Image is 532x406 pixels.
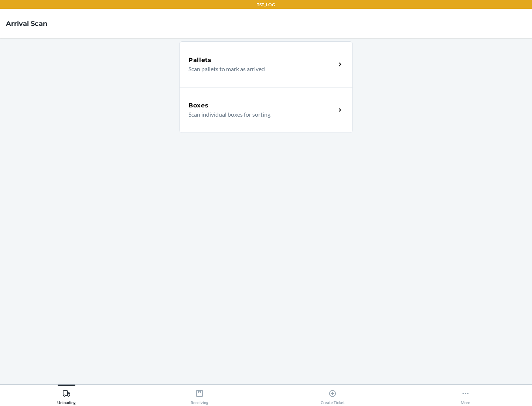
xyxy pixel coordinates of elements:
button: Create Ticket [266,385,399,405]
p: Scan individual boxes for sorting [188,110,330,119]
div: More [461,386,470,405]
p: TST_LOG [257,1,275,8]
a: BoxesScan individual boxes for sorting [179,87,353,133]
div: Create Ticket [321,386,345,405]
button: More [399,385,532,405]
h5: Pallets [188,56,212,65]
p: Scan pallets to mark as arrived [188,65,330,73]
button: Receiving [133,385,266,405]
a: PalletsScan pallets to mark as arrived [179,41,353,87]
div: Unloading [57,386,76,405]
div: Receiving [191,386,208,405]
h4: Arrival Scan [6,19,47,28]
h5: Boxes [188,101,209,110]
